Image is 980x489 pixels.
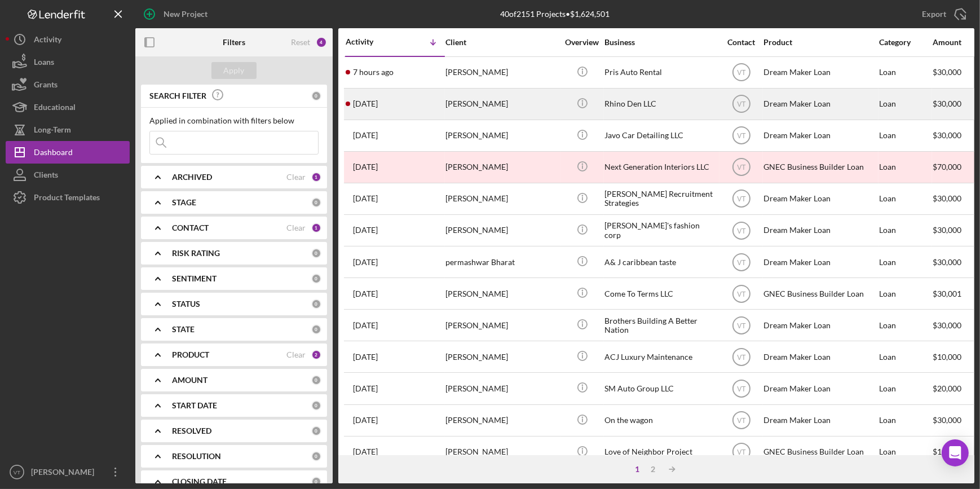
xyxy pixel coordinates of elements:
div: Loan [879,406,932,435]
div: 0 [311,248,321,258]
b: STATE [172,325,195,334]
div: Grants [34,73,58,99]
text: VT [737,258,746,266]
div: GNEC Business Builder Loan [763,279,876,309]
b: SENTIMENT [172,274,217,283]
div: Loan [879,342,932,372]
div: Dream Maker Loan [763,406,876,435]
div: 0 [311,324,321,334]
div: GNEC Business Builder Loan [763,152,876,182]
div: 40 of 2151 Projects • $1,624,501 [500,10,610,19]
div: $70,000 [933,152,975,182]
div: [PERSON_NAME] Recruitment Strategies [604,184,717,214]
a: Loans [6,51,130,73]
button: Grants [6,73,130,96]
div: permashwar Bharat [445,247,558,277]
div: Loan [879,373,932,403]
div: $30,000 [933,310,975,340]
button: Apply [211,62,257,79]
div: Loan [879,279,932,309]
div: [PERSON_NAME] [445,215,558,245]
div: Reset [291,38,310,47]
div: Loan [879,247,932,277]
div: Loan [879,58,932,87]
div: Loan [879,89,932,119]
div: [PERSON_NAME]'s fashion corp [604,215,717,245]
div: 0 [311,197,321,208]
div: Loan [879,184,932,214]
text: VT [737,195,746,203]
div: [PERSON_NAME] [445,121,558,151]
div: 0 [311,375,321,385]
time: 2025-08-20 22:25 [353,194,378,203]
div: [PERSON_NAME] [445,342,558,372]
b: STAGE [172,198,196,207]
time: 2025-08-16 19:30 [353,416,378,425]
text: VT [737,132,746,140]
text: VT [737,69,746,77]
div: 1 [629,465,645,474]
b: CLOSING DATE [172,477,227,486]
div: $30,000 [933,406,975,435]
div: Next Generation Interiors LLC [604,152,717,182]
div: Contact [720,38,762,47]
div: Loan [879,437,932,467]
div: Open Intercom Messenger [942,439,969,466]
div: New Project [164,3,208,25]
div: Dream Maker Loan [763,247,876,277]
time: 2025-08-19 22:13 [353,289,378,298]
b: STATUS [172,299,200,309]
div: Overview [561,38,603,47]
div: 0 [311,274,321,284]
a: Educational [6,96,130,118]
button: Dashboard [6,141,130,164]
text: VT [737,290,746,298]
time: 2025-08-22 02:00 [353,131,378,140]
div: Activity [346,37,395,46]
time: 2025-08-19 11:48 [353,321,378,330]
time: 2025-08-18 20:39 [353,353,378,362]
div: Clients [34,164,58,189]
div: Category [879,38,932,47]
time: 2025-08-15 15:13 [353,447,378,456]
div: Dream Maker Loan [763,310,876,340]
div: 0 [311,477,321,487]
button: Product Templates [6,186,130,209]
a: Clients [6,164,130,186]
div: Long-Term [34,118,71,144]
div: Rhino Den LLC [604,89,717,119]
b: PRODUCT [172,350,209,359]
div: Client [445,38,558,47]
div: Export [922,3,946,25]
div: Dream Maker Loan [763,184,876,214]
div: Applied in combination with filters below [149,116,319,125]
button: Long-Term [6,118,130,141]
text: VT [737,353,746,361]
div: $30,000 [933,247,975,277]
text: VT [737,417,746,425]
div: Loan [879,152,932,182]
div: A& J caribbean taste [604,247,717,277]
div: Loan [879,121,932,151]
div: Product [763,38,876,47]
div: SM Auto Group LLC [604,373,717,403]
div: [PERSON_NAME] [445,152,558,182]
div: Clear [286,350,306,359]
div: Come To Terms LLC [604,279,717,309]
div: $30,000 [933,89,975,119]
b: AMOUNT [172,376,208,385]
b: CONTACT [172,223,209,232]
time: 2025-08-25 03:53 [353,68,394,77]
div: ACJ Luxury Maintenance [604,342,717,372]
div: Dream Maker Loan [763,373,876,403]
time: 2025-08-21 20:48 [353,162,378,171]
button: New Project [135,3,219,25]
div: 1 [311,223,321,233]
div: Loans [34,51,54,76]
div: Dream Maker Loan [763,215,876,245]
div: Business [604,38,717,47]
div: $30,000 [933,58,975,87]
